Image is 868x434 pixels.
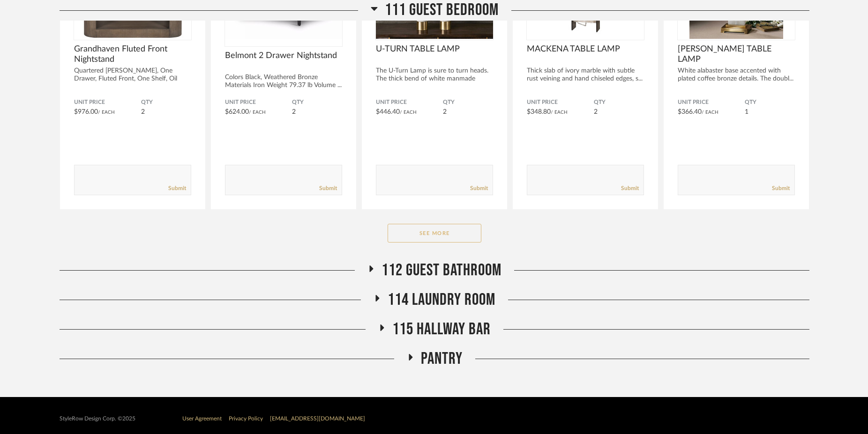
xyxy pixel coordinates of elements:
[527,44,644,54] span: MACKENA TABLE LAMP
[270,416,365,421] a: [EMAIL_ADDRESS][DOMAIN_NAME]
[392,319,491,339] span: 115 HALLWAY BAR
[443,109,447,115] span: 2
[168,184,186,192] a: Submit
[678,67,795,83] div: White alabaster base accented with plated coffee bronze details. The doubl...
[74,99,141,106] span: Unit Price
[292,109,296,115] span: 2
[382,260,501,280] span: 112 Guest Bathroom
[527,109,551,115] span: $348.80
[678,109,702,115] span: $366.40
[772,184,790,192] a: Submit
[225,51,342,61] span: Belmont 2 Drawer Nightstand
[98,110,115,115] span: / Each
[376,99,443,106] span: Unit Price
[229,416,263,421] a: Privacy Policy
[678,44,795,65] span: [PERSON_NAME] TABLE LAMP
[74,109,98,115] span: $976.00
[388,290,495,310] span: 114 Laundry Room
[182,416,222,421] a: User Agreement
[678,99,745,106] span: Unit Price
[621,184,639,192] a: Submit
[60,415,135,422] div: StyleRow Design Corp. ©2025
[74,67,191,91] div: Quartered [PERSON_NAME], One Drawer, Fluted Front, One Shelf, Oil Rubbed Br...
[443,99,493,106] span: QTY
[421,349,463,369] span: Pantry
[225,74,342,89] div: Colors Black, Weathered Bronze Materials Iron Weight 79.37 lb Volume ...
[745,99,795,106] span: QTY
[141,109,145,115] span: 2
[527,99,594,106] span: Unit Price
[551,110,568,115] span: / Each
[400,110,417,115] span: / Each
[594,99,644,106] span: QTY
[376,67,493,91] div: The U-Turn Lamp is sure to turn heads. The thick bend of white manmade ston...
[141,99,191,106] span: QTY
[225,99,292,106] span: Unit Price
[388,224,481,243] button: See More
[376,109,400,115] span: $446.40
[249,110,266,115] span: / Each
[376,44,493,54] span: U-TURN TABLE LAMP
[527,67,644,83] div: Thick slab of ivory marble with subtle rust veining and hand chiseled edges, s...
[225,109,249,115] span: $624.00
[74,44,191,65] span: Grandhaven Fluted Front Nightstand
[745,109,748,115] span: 1
[319,184,337,192] a: Submit
[292,99,342,106] span: QTY
[702,110,718,115] span: / Each
[594,109,598,115] span: 2
[470,184,488,192] a: Submit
